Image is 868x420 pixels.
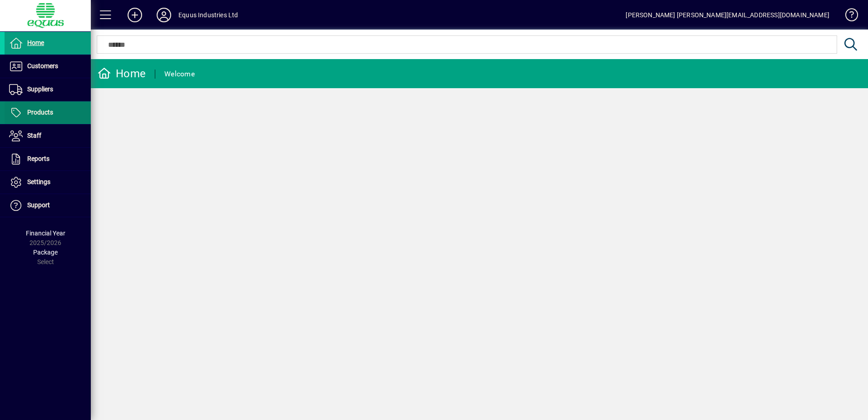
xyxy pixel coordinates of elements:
a: Customers [5,55,91,78]
span: Staff [27,132,41,139]
span: Support [27,201,50,209]
span: Settings [27,178,50,185]
span: Customers [27,62,58,70]
a: Staff [5,125,91,147]
a: Support [5,194,91,217]
span: Suppliers [27,85,53,93]
span: Financial Year [26,230,65,237]
span: Package [33,249,58,256]
span: Products [27,109,53,116]
a: Knowledge Base [838,2,857,31]
div: Home [98,66,146,81]
span: Reports [27,155,49,162]
div: Welcome [164,67,195,81]
a: Suppliers [5,78,91,101]
div: [PERSON_NAME] [PERSON_NAME][EMAIL_ADDRESS][DOMAIN_NAME] [626,8,829,22]
button: Add [120,7,149,23]
span: Home [27,39,44,46]
a: Products [5,101,91,124]
button: Profile [149,7,178,23]
a: Reports [5,148,91,170]
a: Settings [5,171,91,194]
div: Equus Industries Ltd [178,8,238,22]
